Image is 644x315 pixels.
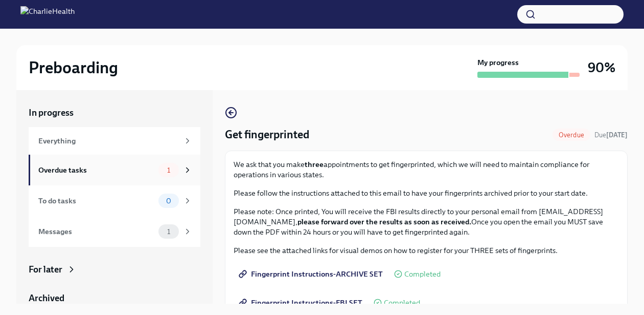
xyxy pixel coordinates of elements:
[161,166,176,174] span: 1
[234,206,619,237] p: Please note: Once printed, You will receive the FBI results directly to your personal email from ...
[404,270,441,278] span: Completed
[297,217,471,226] strong: please forward over the results as soon as received.
[161,228,176,236] span: 1
[29,216,200,247] a: Messages1
[588,58,615,77] h3: 90%
[241,269,383,279] span: Fingerprint Instructions-ARCHIVE SET
[225,127,309,142] h4: Get fingerprinted
[553,131,590,139] span: Overdue
[606,131,628,139] strong: [DATE]
[160,197,177,205] span: 0
[29,185,200,216] a: To do tasks0
[234,188,619,198] p: Please follow the instructions attached to this email to have your fingerprints archived prior to...
[38,195,154,206] div: To do tasks
[234,245,619,256] p: Please see the attached links for visual demos on how to register for your THREE sets of fingerpr...
[38,226,154,237] div: Messages
[234,264,390,284] a: Fingerprint Instructions-ARCHIVE SET
[29,155,200,185] a: Overdue tasks1
[20,6,75,23] img: CharlieHealth
[594,131,628,139] span: Due
[234,159,619,180] p: We ask that you make appointments to get fingerprinted, which we will need to maintain compliance...
[38,135,179,146] div: Everything
[29,263,62,276] div: For later
[29,107,200,119] a: In progress
[305,160,324,169] strong: three
[234,292,370,313] a: Fingerprint Instructions-FBI SET
[38,164,154,176] div: Overdue tasks
[29,263,200,276] a: For later
[29,127,200,155] a: Everything
[477,57,519,68] strong: My progress
[241,298,362,308] span: Fingerprint Instructions-FBI SET
[29,57,118,78] h2: Preboarding
[594,130,628,140] span: August 22nd, 2025 09:00
[29,292,200,304] a: Archived
[384,299,420,307] span: Completed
